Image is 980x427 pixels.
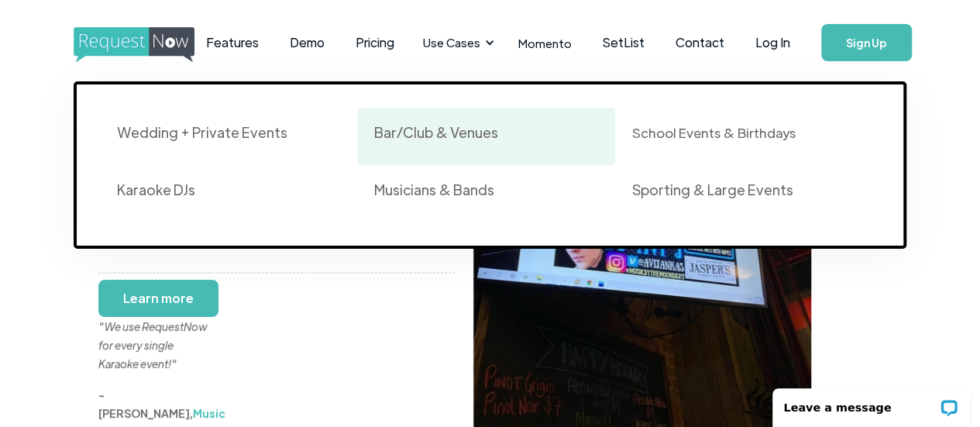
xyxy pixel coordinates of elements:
img: requestnow logo [74,27,223,63]
div: School Events & Birthdays [632,123,796,142]
a: Momento [503,20,587,66]
a: Contact [660,19,740,67]
a: Features [191,19,274,67]
a: Wedding + Private Events [100,108,357,165]
div: Use Cases [414,19,499,67]
div: Musicians & Bands [374,181,494,199]
a: Demo [274,19,340,67]
a: Musicians & Bands [357,165,614,222]
nav: Use Cases [74,62,906,249]
a: Sporting & Large Events [615,165,872,222]
a: Bar/Club & Venues [357,108,614,165]
div: Karaoke DJs [117,181,195,199]
a: School Events & Birthdays [615,108,872,165]
a: Learn more [98,280,218,317]
div: Wedding + Private Events [117,123,287,142]
a: home [74,27,152,58]
a: Log In [740,15,806,70]
a: Karaoke DJs [100,165,357,222]
div: Sporting & Large Events [632,181,793,199]
a: SetList [587,19,660,67]
div: Bar/Club & Venues [374,123,498,142]
a: Pricing [340,19,410,67]
a: Sign Up [821,24,912,61]
iframe: LiveChat chat widget [762,378,980,427]
div: Use Cases [423,34,480,51]
div: "We use RequestNow for every single Karaoke event!" [98,298,215,373]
